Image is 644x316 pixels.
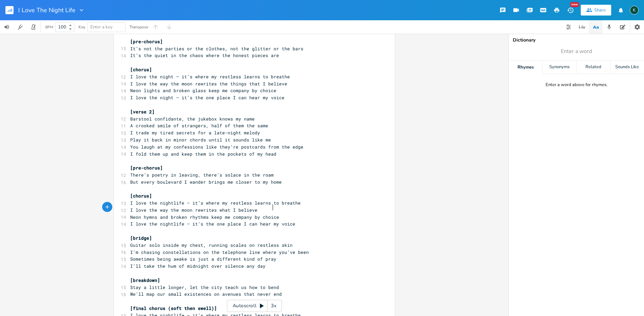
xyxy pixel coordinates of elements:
[130,46,303,52] span: It’s not the parties or the clothes, not the glitter or the bars
[130,179,282,185] span: But every boulevard I wander brings me closer to my home
[45,25,53,29] div: BPM
[18,7,75,13] span: I Love The Night Life
[577,60,610,74] div: Related
[268,300,280,312] div: 3x
[130,130,260,136] span: I trade my tired secrets for a late-night melody
[130,284,279,290] span: Stay a little longer, let the city teach us how to bend
[130,165,163,171] span: [pre-chorus]
[130,67,152,73] span: [chorus]
[130,256,276,262] span: Sometimes being awake is just a different kind of pray
[130,263,266,269] span: I’ll take the hum of midnight over silence any day
[130,38,163,45] span: [pre-chorus]
[130,151,276,157] span: I fold them up and keep them in the pockets of my head
[130,137,271,143] span: Play it back in minor chords until it sounds like me
[130,25,148,29] div: Transpose
[630,6,639,15] div: Koval
[130,207,257,213] span: I love the way the moon rewrites what I believe
[594,7,606,13] div: Share
[130,277,160,283] span: [breakdown]
[130,87,276,94] span: Neon lights and broken glass keep me company by choice
[513,38,640,43] div: Dictionary
[546,82,607,88] div: Enter a word above for rhymes.
[630,2,639,18] button: K
[570,2,579,7] div: New
[581,5,611,16] button: Share
[130,200,301,206] span: I love the nightlife — it’s where my restless learns to breathe
[130,95,284,101] span: I love the night — it’s the one place I can hear my voice
[611,60,644,74] div: Sounds Like
[130,214,279,220] span: Neon hymns and broken rhythms keep me company by choice
[563,4,577,16] button: New
[227,300,282,312] div: Autoscroll
[130,116,255,122] span: Barstool confidante, the jukebox knows my name
[130,291,282,297] span: We’ll map our small existences on avenues that never end
[90,24,113,30] span: Enter a key
[130,52,279,58] span: It’s the quiet in the chaos where the honest pieces are
[130,249,309,255] span: I’m chasing constellations on the telephone line where you’ve been
[561,48,592,55] span: Enter a word
[130,221,295,227] span: I love the nightlife — it’s the one place I can hear my voice
[130,235,152,241] span: [bridge]
[130,144,303,150] span: You laugh at my confessions like they’re postcards from the edge
[130,172,274,178] span: There’s poetry in leaving, there’s solace in the roam
[543,60,576,74] div: Synonyms
[130,123,268,129] span: A crooked smile of strangers, half of them the same
[130,81,287,87] span: I love the way the moon rewrites the things that I believe
[78,25,85,29] div: Key
[130,242,293,248] span: Guitar solo inside my chest, running scales on restless skin
[130,74,290,80] span: I love the night — it’s where my restless learns to breathe
[130,193,152,199] span: [chorus]
[509,60,542,74] div: Rhymes
[130,109,155,115] span: [verse 2]
[130,305,217,311] span: [final chorus (soft then swell)]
